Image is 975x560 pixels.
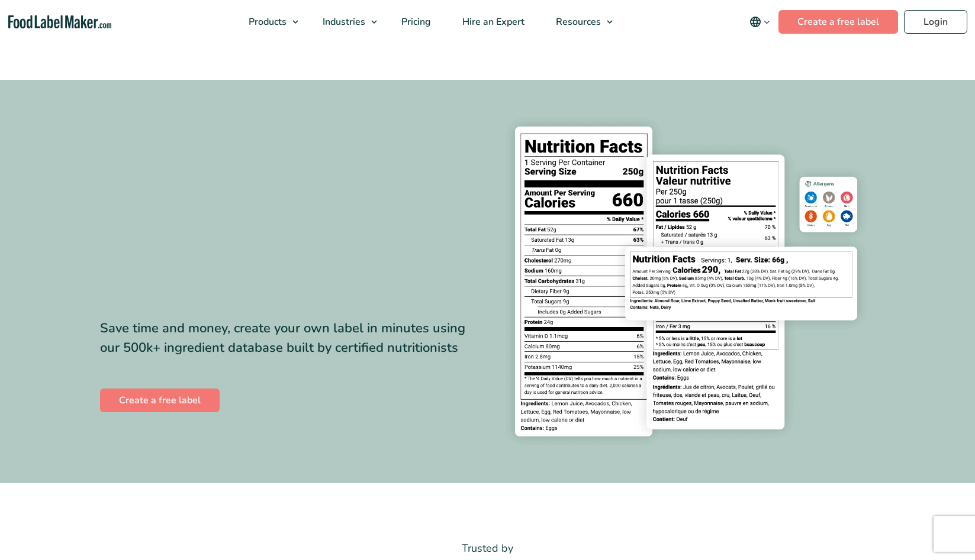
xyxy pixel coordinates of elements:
span: Pricing [398,15,432,28]
span: Industries [319,15,366,28]
span: Hire an Expert [459,15,526,28]
p: Trusted by [100,540,876,557]
span: Resources [552,15,602,28]
a: Create a free label [778,10,898,34]
span: Products [245,15,288,28]
div: Save time and money, create your own label in minutes using our 500k+ ingredient database built b... [100,319,479,358]
a: Create a free label [100,389,220,412]
a: Login [904,10,967,34]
